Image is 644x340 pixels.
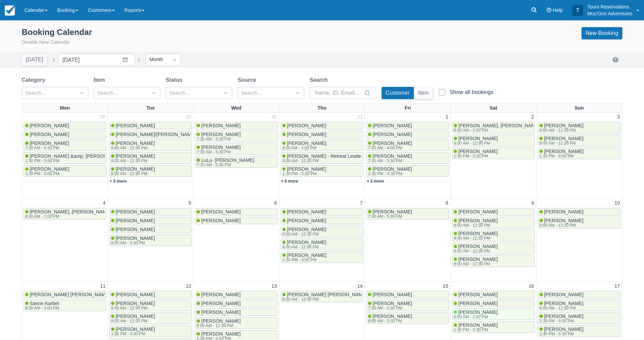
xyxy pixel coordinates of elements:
[22,54,47,66] button: [DATE]
[22,76,48,84] label: Category
[25,214,110,219] div: 8:00 AM - 2:00 PM
[530,113,535,121] a: 2
[184,113,192,121] a: 29
[287,240,326,245] span: [PERSON_NAME]
[373,301,412,306] span: [PERSON_NAME]
[458,136,498,141] span: [PERSON_NAME]
[281,217,363,224] a: [PERSON_NAME]
[111,241,154,245] div: 8:00 AM - 3:30 PM
[287,227,326,232] span: [PERSON_NAME]
[116,314,155,319] span: [PERSON_NAME]
[222,90,229,96] span: Dropdown icon
[281,122,363,129] a: [PERSON_NAME]
[452,208,535,215] a: [PERSON_NAME]
[109,208,192,215] a: [PERSON_NAME]
[373,123,412,128] span: [PERSON_NAME]
[102,200,107,207] a: 4
[282,146,325,150] div: 8:00 AM - 2:00 PM
[454,128,581,132] div: 8:00 AM - 2:00 PM
[281,239,363,250] a: [PERSON_NAME]8:00 AM - 12:00 PM
[287,132,326,137] span: [PERSON_NAME]
[488,104,498,113] a: Sat
[109,165,192,177] a: [PERSON_NAME]8:00 AM - 12:30 PM
[539,319,582,323] div: 1:30 PM - 5:30 PM
[281,291,363,302] a: [PERSON_NAME] [PERSON_NAME]8:00 AM - 12:00 PM
[23,122,106,129] a: [PERSON_NAME]
[366,139,449,151] a: [PERSON_NAME]7:00 AM - 4:00 PM
[538,148,621,159] a: [PERSON_NAME]1:30 PM - 5:00 PM
[544,218,584,223] span: [PERSON_NAME]
[315,87,363,99] input: Name, ID, Email...
[109,313,192,324] a: [PERSON_NAME]8:00 AM - 12:30 PM
[613,283,621,290] a: 17
[109,325,192,337] a: [PERSON_NAME]1:30 PM - 5:30 PM
[201,292,241,297] span: [PERSON_NAME]
[282,232,325,236] div: 8:00 AM - 12:30 PM
[110,179,127,184] a: + 3 more
[547,8,551,13] i: Help
[356,283,364,290] a: 14
[201,157,254,163] span: LuLu- [PERSON_NAME]
[30,132,69,137] span: [PERSON_NAME]
[116,235,155,241] span: [PERSON_NAME]
[454,249,497,253] div: 8:00 AM - 12:30 PM
[458,209,498,214] span: [PERSON_NAME]
[538,300,621,311] a: [PERSON_NAME]8:00 AM - 12:30 PM
[587,10,632,17] p: Muy'Ono Adventures
[368,146,411,150] div: 7:00 AM - 4:00 PM
[458,218,498,223] span: [PERSON_NAME]
[452,321,535,333] a: [PERSON_NAME]1:30 PM - 5:30 PM
[310,76,330,84] label: Search
[22,39,70,46] button: Disable New Calendar
[539,306,582,310] div: 8:00 AM - 12:30 PM
[454,141,497,145] div: 8:00 AM - 12:30 PM
[287,218,326,223] span: [PERSON_NAME]
[116,132,362,137] span: [PERSON_NAME]/[PERSON_NAME]; [PERSON_NAME]/[PERSON_NAME]; [PERSON_NAME]/[PERSON_NAME]
[109,226,192,233] a: [PERSON_NAME]
[616,113,621,121] a: 3
[454,154,497,158] div: 1:30 PM - 5:30 PM
[373,166,412,172] span: [PERSON_NAME]
[201,123,241,128] span: [PERSON_NAME]
[538,122,621,133] a: [PERSON_NAME]8:00 AM - 12:30 PM
[23,291,106,298] a: [PERSON_NAME] [PERSON_NAME]
[109,152,192,164] a: [PERSON_NAME]8:00 AM - 12:30 PM
[452,291,535,298] a: [PERSON_NAME]
[30,123,69,128] span: [PERSON_NAME]
[109,234,192,246] a: [PERSON_NAME]8:00 AM - 3:30 PM
[538,313,621,324] a: [PERSON_NAME]1:30 PM - 5:30 PM
[281,179,298,184] a: + 6 more
[111,159,154,163] div: 8:00 AM - 12:30 PM
[201,309,241,315] span: [PERSON_NAME]
[538,217,621,228] a: [PERSON_NAME]8:00 AM - 12:30 PM
[94,76,108,84] label: Item
[282,258,325,262] div: 1:30 PM - 5:00 PM
[282,297,366,301] div: 8:00 AM - 12:00 PM
[201,331,241,337] span: [PERSON_NAME]
[109,139,192,151] a: [PERSON_NAME]8:00 AM - 12:30 PM
[527,283,535,290] a: 16
[281,226,363,237] a: [PERSON_NAME]8:00 AM - 12:30 PM
[230,104,243,113] a: Wed
[287,153,363,159] span: [PERSON_NAME] - Retreat Leader
[539,154,582,158] div: 1:30 PM - 5:00 PM
[538,208,621,215] a: [PERSON_NAME]
[544,314,584,319] span: [PERSON_NAME]
[30,292,110,297] span: [PERSON_NAME] [PERSON_NAME]
[458,149,498,154] span: [PERSON_NAME]
[281,251,363,263] a: [PERSON_NAME]1:30 PM - 5:00 PM
[544,301,584,306] span: [PERSON_NAME]
[195,300,277,307] a: [PERSON_NAME]
[366,300,449,311] a: [PERSON_NAME]7:30 AM - 5:30 PM
[23,208,106,220] a: [PERSON_NAME], [PERSON_NAME]8:00 AM - 2:00 PM
[539,332,582,336] div: 1:30 PM - 5:30 PM
[99,283,107,290] a: 11
[238,76,259,84] label: Source
[366,122,449,129] a: [PERSON_NAME]
[458,292,498,297] span: [PERSON_NAME]
[458,231,498,236] span: [PERSON_NAME]
[22,27,92,37] div: Booking Calendar
[116,227,155,232] span: [PERSON_NAME]
[287,209,326,214] span: [PERSON_NAME]
[449,89,493,96] div: Show all bookings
